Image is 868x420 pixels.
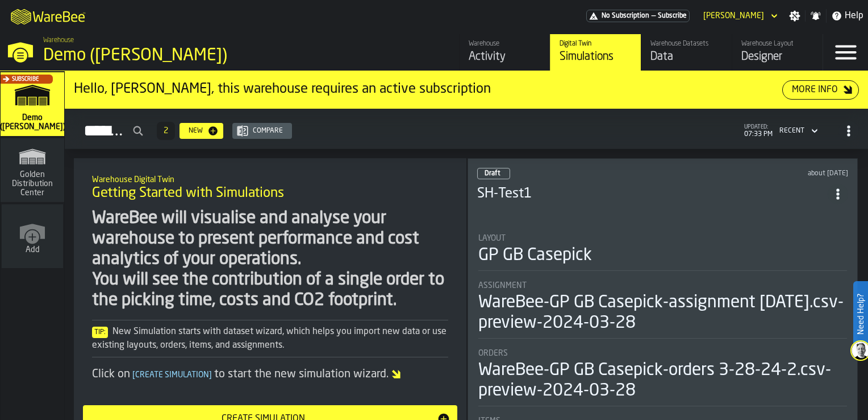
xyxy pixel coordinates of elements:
[92,208,448,311] div: WareBee will visualise and analyse your warehouse to present performance and cost analytics of yo...
[43,46,350,66] div: Demo ([PERSON_NAME])
[2,204,63,270] a: link-to-/wh/new
[744,124,773,130] span: updated:
[5,170,60,197] span: Golden Distribution Center
[478,360,847,401] div: WareBee-GP GB Casepick-orders 3-28-24-2.csv-preview-2024-03-28
[232,123,292,139] button: button-Compare
[92,325,448,352] div: New Simulation starts with dataset wizard, which helps you import new data or use existing layout...
[132,371,135,379] span: [
[477,168,510,179] div: status-0 2
[248,127,287,135] div: Compare
[784,10,805,22] label: button-toggle-Settings
[92,367,448,382] div: Click on to start the new simulation wizard.
[732,34,823,71] a: link-to-/wh/i/dbcf2930-f09f-4140-89fc-d1e1c3a767ca/designer
[823,34,868,71] label: button-toggle-Menu
[478,234,506,243] span: Layout
[1,138,64,204] a: link-to-/wh/i/fe830045-3820-408e-85ed-34479af48e4d/simulations
[703,11,764,20] div: DropdownMenuValue-Sean Gorman
[469,40,541,48] div: Warehouse
[180,123,223,139] button: button-New
[478,349,847,358] div: Title
[827,9,868,23] label: button-toggle-Help
[845,9,863,23] span: Help
[478,234,847,243] div: Title
[560,49,632,65] div: Simulations
[658,12,687,20] span: Subscribe
[602,12,649,20] span: No Subscription
[74,80,782,98] div: Hello, [PERSON_NAME], this warehouse requires an active subscription
[477,185,828,203] h3: SH-Test1
[560,40,632,48] div: Digital Twin
[92,327,108,338] span: Tip:
[478,234,847,271] div: stat-Layout
[209,371,212,379] span: ]
[641,34,732,71] a: link-to-/wh/i/dbcf2930-f09f-4140-89fc-d1e1c3a767ca/data
[586,10,690,22] a: link-to-/wh/i/dbcf2930-f09f-4140-89fc-d1e1c3a767ca/pricing/
[485,170,500,177] span: Draft
[469,49,541,65] div: Activity
[806,10,826,22] label: button-toggle-Notifications
[650,49,723,65] div: Data
[741,40,813,48] div: Warehouse Layout
[1,72,64,138] a: link-to-/wh/i/dbcf2930-f09f-4140-89fc-d1e1c3a767ca/simulations
[652,12,656,20] span: —
[741,49,813,65] div: Designer
[478,281,847,339] div: stat-Assignment
[478,349,508,358] span: Orders
[184,127,207,135] div: New
[586,10,690,22] div: Menu Subscription
[459,34,550,71] a: link-to-/wh/i/dbcf2930-f09f-4140-89fc-d1e1c3a767ca/feed/
[92,184,284,203] span: Getting Started with Simulations
[43,36,74,44] span: Warehouse
[478,293,847,333] div: WareBee-GP GB Casepick-assignment [DATE].csv-preview-2024-03-28
[164,127,168,135] span: 2
[478,281,847,290] div: Title
[152,122,180,140] div: ButtonLoadMore-Load More-Prev-First-Last
[26,245,40,254] span: Add
[775,124,820,138] div: DropdownMenuValue-4
[681,170,849,178] div: Updated: 9/23/2024, 10:18:05 AM Created: 9/23/2024, 10:09:50 AM
[83,167,457,208] div: title-Getting Started with Simulations
[478,349,847,406] div: stat-Orders
[12,76,39,83] span: Subscribe
[854,282,867,346] label: Need Help?
[782,80,859,100] button: button-More Info
[787,83,842,97] div: More Info
[650,40,723,48] div: Warehouse Datasets
[92,173,448,184] h2: Sub Title
[130,371,214,379] span: Create Simulation
[699,9,780,23] div: DropdownMenuValue-Sean Gorman
[550,34,641,71] a: link-to-/wh/i/dbcf2930-f09f-4140-89fc-d1e1c3a767ca/simulations
[779,127,804,135] div: DropdownMenuValue-4
[478,245,592,266] div: GP GB Casepick
[744,130,773,138] span: 07:33 PM
[65,109,868,149] h2: button-Simulations
[478,281,527,290] span: Assignment
[65,71,868,109] div: ItemListCard-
